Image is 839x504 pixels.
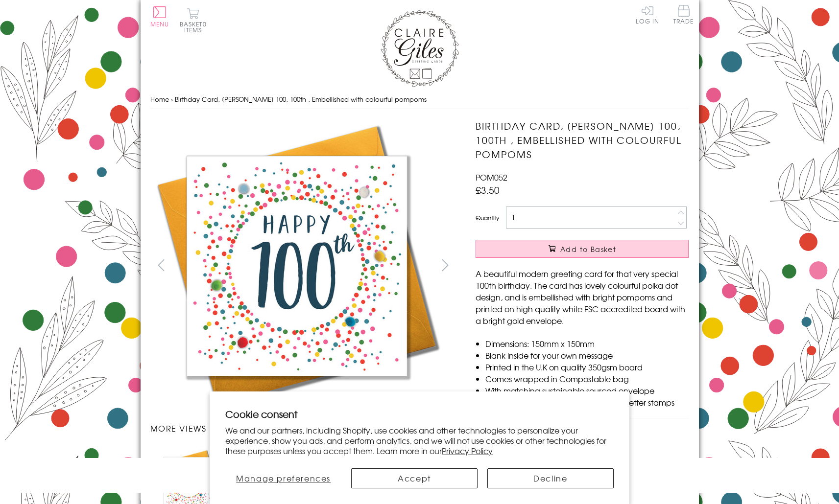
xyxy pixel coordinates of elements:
[150,20,169,28] span: Menu
[150,94,169,104] a: Home
[485,385,689,396] li: With matching sustainable sourced envelope
[476,240,689,258] button: Add to Basket
[150,6,169,27] button: Menu
[184,20,207,34] span: 0 items
[673,5,694,26] a: Trade
[487,468,614,488] button: Decline
[476,268,689,326] p: A beautiful modern greeting card for that very special 100th birthday. The card has lovely colour...
[560,244,616,254] span: Add to Basket
[485,361,689,373] li: Printed in the U.K on quality 350gsm board
[673,5,694,24] span: Trade
[485,349,689,361] li: Blank inside for your own message
[175,94,427,104] span: Birthday Card, [PERSON_NAME] 100, 100th , Embellished with colourful pompoms
[476,213,499,222] label: Quantity
[476,119,689,161] h1: Birthday Card, [PERSON_NAME] 100, 100th , Embellished with colourful pompoms
[485,373,689,385] li: Comes wrapped in Compostable bag
[225,468,341,488] button: Manage preferences
[456,119,750,315] img: Birthday Card, Dotty 100, 100th , Embellished with colourful pompoms
[442,445,493,457] a: Privacy Policy
[150,119,444,412] img: Birthday Card, Dotty 100, 100th , Embellished with colourful pompoms
[485,338,689,349] li: Dimensions: 150mm x 150mm
[434,254,456,276] button: next
[171,94,173,104] span: ›
[150,254,172,276] button: prev
[236,472,331,484] span: Manage preferences
[476,171,507,183] span: POM052
[150,422,456,434] h3: More views
[180,8,207,33] button: Basket0 items
[225,425,614,456] p: We and our partners, including Shopify, use cookies and other technologies to personalize your ex...
[225,407,614,421] h2: Cookie consent
[476,183,500,197] span: £3.50
[150,90,689,110] nav: breadcrumbs
[381,10,459,87] img: Claire Giles Greetings Cards
[636,5,659,24] a: Log In
[351,468,478,488] button: Accept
